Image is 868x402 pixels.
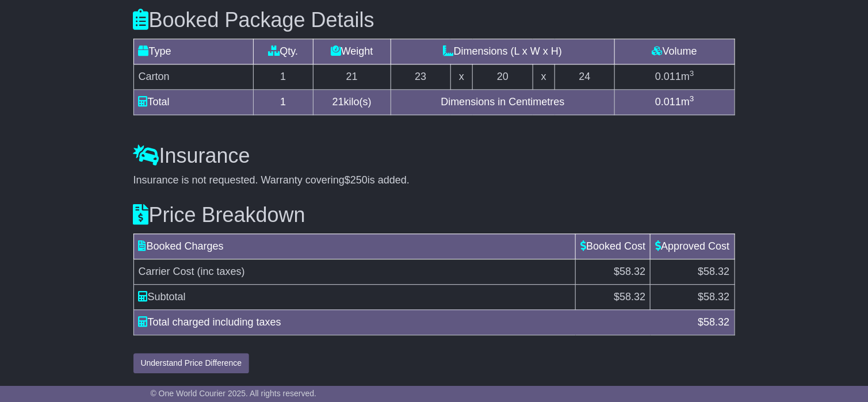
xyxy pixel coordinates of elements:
[133,39,253,64] td: Type
[332,96,344,108] span: 21
[615,90,735,115] td: m
[151,389,317,398] span: © One World Courier 2025. All rights reserved.
[391,39,615,64] td: Dimensions (L x W x H)
[197,266,245,277] span: (inc taxes)
[655,96,681,108] span: 0.011
[313,39,391,64] td: Weight
[133,315,693,330] div: Total charged including taxes
[533,64,555,90] td: x
[450,64,473,90] td: x
[614,266,645,277] span: $58.32
[615,39,735,64] td: Volume
[473,64,533,90] td: 20
[133,233,576,259] td: Booked Charges
[615,64,735,90] td: m
[651,233,735,259] td: Approved Cost
[133,90,253,115] td: Total
[690,94,694,103] sup: 3
[253,39,313,64] td: Qty.
[253,64,313,90] td: 1
[133,353,250,373] button: Understand Price Difference
[313,90,391,115] td: kilo(s)
[620,291,645,303] span: 58.32
[139,266,194,277] span: Carrier Cost
[698,266,729,277] span: $58.32
[576,233,651,259] td: Booked Cost
[313,64,391,90] td: 21
[391,64,450,90] td: 23
[345,174,368,186] span: $250
[391,90,615,115] td: Dimensions in Centimetres
[133,204,735,227] h3: Price Breakdown
[703,291,729,303] span: 58.32
[703,316,729,328] span: 58.32
[133,284,576,309] td: Subtotal
[133,144,735,167] h3: Insurance
[555,64,615,90] td: 24
[576,284,651,309] td: $
[133,64,253,90] td: Carton
[133,174,735,187] div: Insurance is not requested. Warranty covering is added.
[253,90,313,115] td: 1
[133,9,735,32] h3: Booked Package Details
[651,284,735,309] td: $
[655,71,681,82] span: 0.011
[690,69,694,78] sup: 3
[692,315,735,330] div: $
